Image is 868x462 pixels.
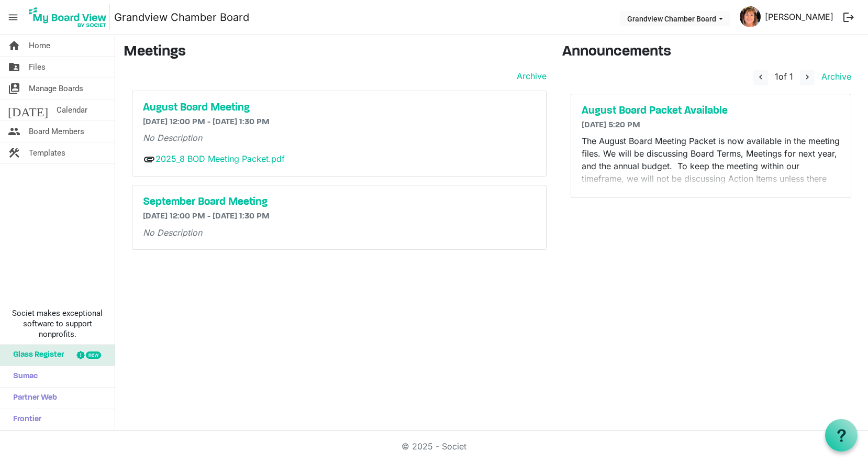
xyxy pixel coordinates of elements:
[817,71,851,82] a: Archive
[143,196,536,208] a: September Board Meeting
[143,131,536,144] p: No Description
[29,57,46,78] span: Files
[29,142,65,163] span: Templates
[753,70,768,85] button: navigate_before
[8,388,57,409] span: Partner Web
[8,142,20,163] span: construction
[143,212,536,222] h6: [DATE] 12:00 PM - [DATE] 1:30 PM
[3,7,23,27] span: menu
[582,136,840,209] span: The August Board Meeting Packet is now available in the meeting files. We will be discussing Boar...
[29,78,83,99] span: Manage Boards
[8,35,20,56] span: home
[761,6,838,27] a: [PERSON_NAME]
[8,409,41,430] span: Frontier
[8,100,48,120] span: [DATE]
[582,105,840,117] a: August Board Packet Available
[775,71,778,82] span: 1
[143,153,155,166] span: attachment
[26,4,114,30] a: My Board View Logo
[8,57,20,78] span: folder_shared
[155,153,285,164] a: 2025_8 BOD Meeting Packet.pdf
[838,6,860,28] button: logout
[620,11,730,26] button: Grandview Chamber Board dropdownbutton
[29,121,84,142] span: Board Members
[8,121,20,142] span: people
[143,117,536,127] h6: [DATE] 12:00 PM - [DATE] 1:30 PM
[114,7,249,28] a: Grandview Chamber Board
[8,78,20,99] span: switch_account
[86,351,101,359] div: new
[5,308,110,339] span: Societ makes exceptional software to support nonprofits.
[143,226,536,239] p: No Description
[775,71,793,82] span: of 1
[402,441,466,452] a: © 2025 - Societ
[582,121,640,129] span: [DATE] 5:20 PM
[803,72,812,82] span: navigate_next
[143,102,536,114] a: August Board Meeting
[26,4,110,30] img: My Board View Logo
[800,70,815,85] button: navigate_next
[8,345,64,366] span: Glass Register
[57,100,87,120] span: Calendar
[124,43,547,61] h3: Meetings
[8,366,38,387] span: Sumac
[740,6,761,27] img: zULpGfBV1Nh19M7PYLTEOXry-v2UF-hbl0OVCDqPtR0BEOzJ8a-zZqStall3Q-WZwd1o5JdrCacvcsQoBC8EKg_thumb.png
[562,43,860,61] h3: Announcements
[513,70,547,82] a: Archive
[756,72,765,82] span: navigate_before
[29,35,50,56] span: Home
